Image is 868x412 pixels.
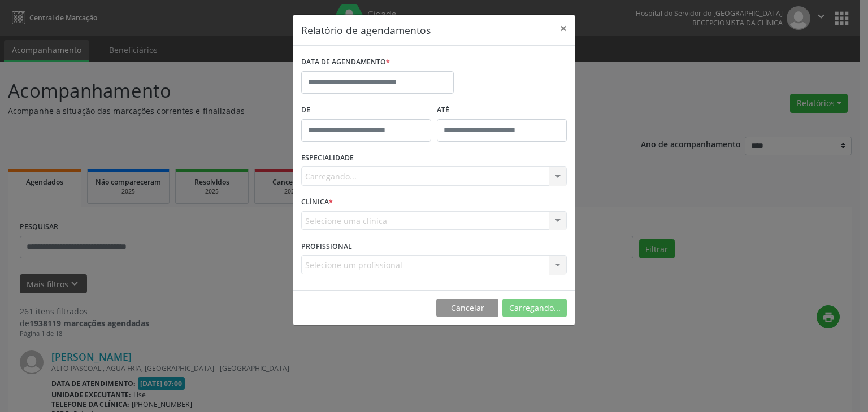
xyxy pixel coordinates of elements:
[502,299,567,318] button: Carregando...
[437,102,567,119] label: ATÉ
[301,194,333,211] label: CLÍNICA
[301,150,354,167] label: ESPECIALIDADE
[552,15,575,42] button: Close
[436,299,498,318] button: Cancelar
[301,54,390,71] label: DATA DE AGENDAMENTO
[301,238,352,255] label: PROFISSIONAL
[301,23,431,37] h5: Relatório de agendamentos
[301,102,431,119] label: De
